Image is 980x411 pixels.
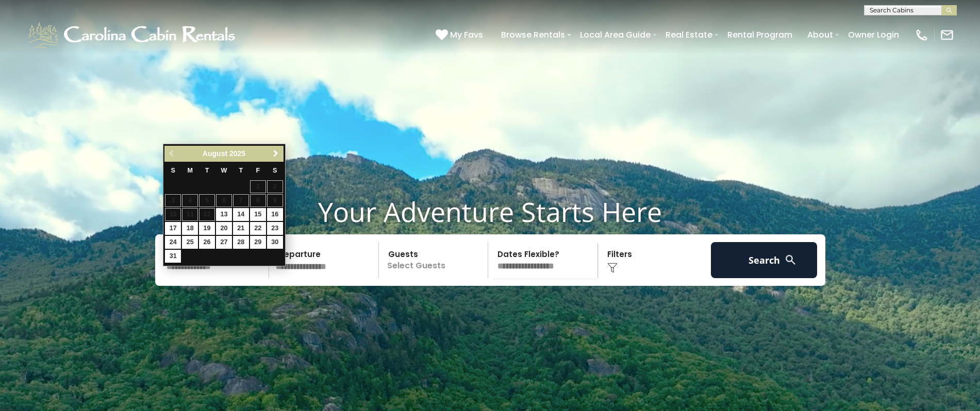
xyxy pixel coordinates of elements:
span: Next [272,149,280,158]
a: 26 [199,236,215,249]
a: 18 [182,222,198,235]
a: 31 [165,250,181,263]
a: Local Area Guide [575,26,656,44]
span: Saturday [273,167,277,174]
span: August [203,149,227,158]
a: 22 [250,222,266,235]
a: Rental Program [722,26,798,44]
a: 25 [182,236,198,249]
a: 28 [233,236,249,249]
span: Thursday [239,167,243,174]
span: Wednesday [221,167,227,174]
a: My Favs [436,28,486,42]
span: Tuesday [205,167,209,174]
img: mail-regular-white.png [940,28,954,42]
img: White-1-1-2.png [26,20,240,50]
a: 21 [233,222,249,235]
p: Select Guests [382,242,488,278]
a: 24 [165,236,181,249]
span: 2025 [229,149,245,158]
a: 23 [267,222,283,235]
img: search-regular-white.png [784,253,797,266]
span: My Favs [450,28,483,41]
a: 30 [267,236,283,249]
a: 16 [267,208,283,221]
span: Friday [256,167,260,174]
a: Owner Login [843,26,904,44]
img: filter--v1.png [607,263,618,273]
a: About [802,26,838,44]
a: 20 [216,222,232,235]
a: 17 [165,222,181,235]
a: Real Estate [660,26,718,44]
a: 29 [250,236,266,249]
span: Monday [187,167,193,174]
a: Next [270,147,283,160]
button: Search [711,242,818,278]
h1: Your Adventure Starts Here [8,196,972,228]
a: 13 [216,208,232,221]
a: 14 [233,208,249,221]
a: 19 [199,222,215,235]
a: 27 [216,236,232,249]
a: Browse Rentals [496,26,570,44]
span: Sunday [171,167,175,174]
a: 15 [250,208,266,221]
img: phone-regular-white.png [915,28,929,42]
